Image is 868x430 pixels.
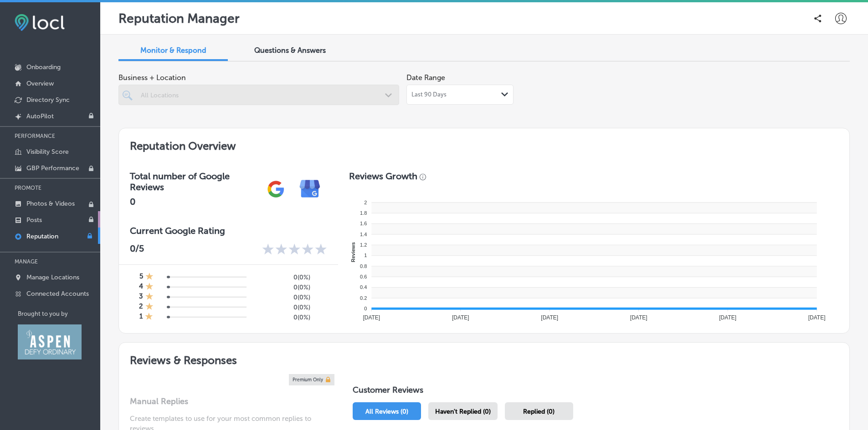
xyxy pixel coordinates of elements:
span: Questions & Answers [254,46,326,55]
span: Haven't Replied (0) [435,408,491,415]
div: 1 Star [145,272,154,282]
tspan: 1.6 [360,221,367,226]
h3: Total number of Google Reviews [130,171,259,192]
h4: 5 [139,272,143,282]
span: Monitor & Respond [140,46,206,55]
h2: Reviews & Responses [119,343,849,374]
div: 1 Star [145,292,154,302]
p: Directory Sync [26,96,70,104]
div: 1 Star [145,302,154,312]
p: Manage Locations [26,273,79,281]
p: AutoPilot [26,112,54,120]
tspan: [DATE] [808,314,826,321]
span: Replied (0) [523,408,555,415]
h2: 0 [130,196,259,207]
div: 1 Star [145,312,153,322]
tspan: 2 [364,200,367,205]
tspan: [DATE] [630,314,647,321]
h3: Reviews Growth [349,171,417,182]
label: Reputation Manager [118,11,240,26]
p: GBP Performance [26,164,79,172]
p: Photos & Videos [26,200,75,207]
h4: 3 [139,292,143,302]
p: Posts [26,216,42,224]
tspan: [DATE] [719,314,736,321]
p: Overview [26,80,54,87]
h5: 0 ( 0% ) [254,293,310,301]
p: Onboarding [26,63,61,71]
img: gPZS+5FD6qPJAAAAABJRU5ErkJggg== [259,172,293,206]
h5: 0 ( 0% ) [254,283,310,291]
p: 0 /5 [130,243,144,257]
p: Connected Accounts [26,290,89,298]
p: Brought to you by [18,310,100,317]
p: Visibility Score [26,148,69,156]
h1: Customer Reviews [353,385,838,399]
h5: 0 ( 0% ) [254,273,310,281]
img: fda3e92497d09a02dc62c9cd864e3231.png [15,14,65,31]
h2: Reputation Overview [119,128,849,160]
tspan: 1.4 [360,232,367,237]
h5: 0 ( 0% ) [254,314,310,321]
img: Aspen [18,324,82,359]
tspan: 0.4 [360,284,367,290]
tspan: 0 [364,306,367,311]
span: All Reviews (0) [365,408,408,415]
span: Business + Location [118,73,399,82]
div: 1 Star [145,282,154,292]
tspan: 0.6 [360,274,367,279]
tspan: 0.2 [360,295,367,301]
tspan: 0.8 [360,263,367,269]
h3: Current Google Rating [130,225,327,236]
tspan: [DATE] [541,314,558,321]
span: Last 90 Days [411,91,447,98]
img: e7ababfa220611ac49bdb491a11684a6.png [293,172,327,206]
h5: 0 ( 0% ) [254,304,310,311]
text: Reviews [350,242,356,262]
h4: 1 [139,312,143,322]
p: Reputation [26,233,58,240]
tspan: [DATE] [363,314,380,321]
tspan: 1.2 [360,242,367,248]
label: Date Range [406,73,445,82]
h4: 2 [139,302,143,312]
tspan: [DATE] [452,314,469,321]
tspan: 1 [364,253,367,258]
div: 0 Stars [262,243,327,257]
tspan: 1.8 [360,210,367,216]
h4: 4 [139,282,143,292]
